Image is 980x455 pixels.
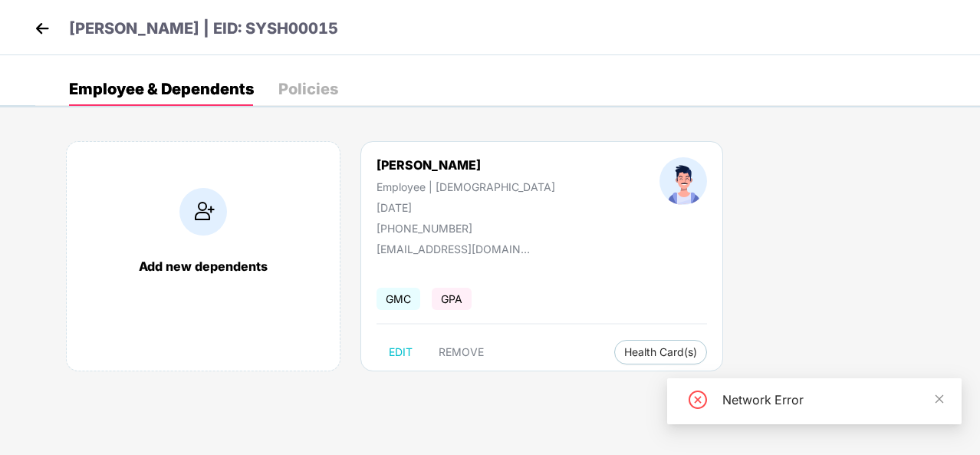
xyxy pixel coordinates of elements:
div: Employee | [DEMOGRAPHIC_DATA] [377,180,555,193]
span: Health Card(s) [624,348,697,356]
div: [DATE] [377,201,555,214]
div: [PHONE_NUMBER] [377,222,555,235]
img: addIcon [179,188,227,236]
div: [PERSON_NAME] [377,157,555,173]
div: Policies [278,81,338,97]
span: EDIT [389,346,413,358]
button: REMOVE [426,340,496,364]
img: back [31,17,54,40]
button: EDIT [377,340,425,364]
span: close-circle [689,391,707,409]
div: Add new dependents [82,259,324,274]
span: GMC [377,288,420,310]
span: REMOVE [439,346,484,358]
img: profileImage [659,157,707,205]
div: [EMAIL_ADDRESS][DOMAIN_NAME] [377,242,530,256]
span: GPA [432,288,472,310]
span: close [934,394,945,404]
p: [PERSON_NAME] | EID: SYSH00015 [69,17,338,41]
div: Network Error [722,391,943,409]
button: Health Card(s) [614,340,707,364]
div: Employee & Dependents [69,81,254,97]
